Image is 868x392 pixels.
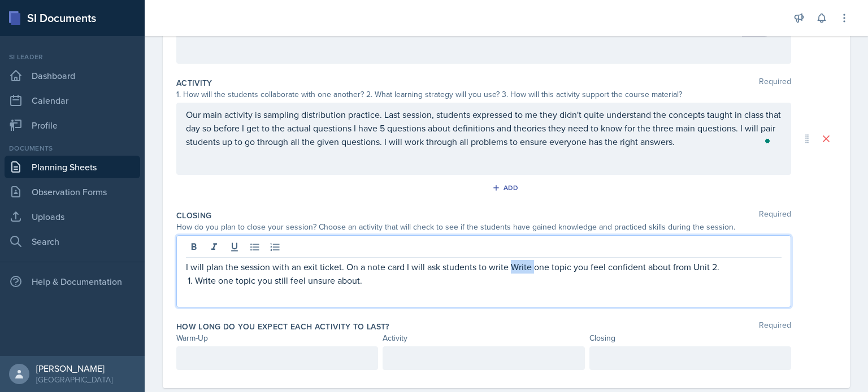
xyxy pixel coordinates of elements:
[176,77,212,89] label: Activity
[759,77,791,89] span: Required
[5,156,140,178] a: Planning Sheets
[5,52,140,62] div: Si leader
[383,332,584,344] div: Activity
[5,114,140,136] a: Profile
[5,64,140,87] a: Dashboard
[176,210,211,221] label: Closing
[195,274,782,287] p: Write one topic you still feel unsure about.
[5,270,140,293] div: Help & Documentation
[36,363,112,374] div: [PERSON_NAME]
[5,205,140,228] a: Uploads
[176,221,791,233] div: How do you plan to close your session? Choose an activity that will check to see if the students ...
[589,332,791,344] div: Closing
[5,89,140,112] a: Calendar
[759,210,791,221] span: Required
[176,332,378,344] div: Warm-Up
[5,180,140,203] a: Observation Forms
[494,183,519,192] div: Add
[176,321,389,332] label: How long do you expect each activity to last?
[36,374,112,385] div: [GEOGRAPHIC_DATA]
[176,89,791,100] div: 1. How will the students collaborate with one another? 2. What learning strategy will you use? 3....
[759,321,791,332] span: Required
[186,108,782,148] div: To enrich screen reader interactions, please activate Accessibility in Grammarly extension settings
[5,230,140,253] a: Search
[488,179,525,196] button: Add
[5,143,140,153] div: Documents
[186,260,782,274] p: I will plan the session with an exit ticket. On a note card I will ask students to write Write on...
[186,108,782,148] p: Our main activity is sampling distribution practice. Last session, students expressed to me they ...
